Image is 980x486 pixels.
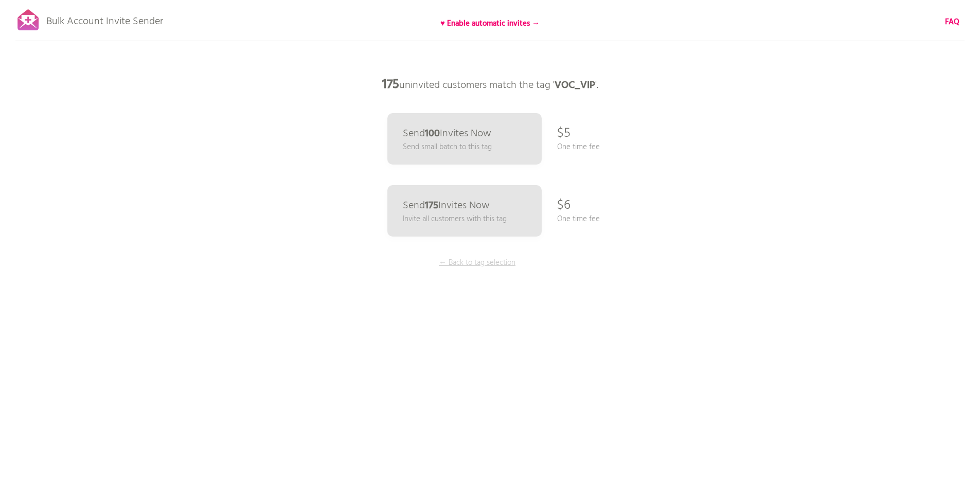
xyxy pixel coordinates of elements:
[46,6,163,32] p: Bulk Account Invite Sender
[945,16,959,28] b: FAQ
[425,125,440,142] b: 100
[387,185,542,237] a: Send175Invites Now Invite all customers with this tag
[382,75,399,95] b: 175
[557,213,600,225] p: One time fee
[336,69,645,100] p: uninvited customers match the tag ' '.
[557,118,571,149] p: $5
[557,141,600,153] p: One time fee
[403,141,492,153] p: Send small batch to this tag
[425,197,438,214] b: 175
[439,257,516,268] p: ← Back to tag selection
[557,190,571,221] p: $6
[945,16,959,28] a: FAQ
[403,201,490,211] p: Send Invites Now
[387,113,542,165] a: Send100Invites Now Send small batch to this tag
[555,77,595,94] b: VOC_VIP
[440,17,540,30] b: ♥ Enable automatic invites →
[403,213,507,225] p: Invite all customers with this tag
[403,129,491,139] p: Send Invites Now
